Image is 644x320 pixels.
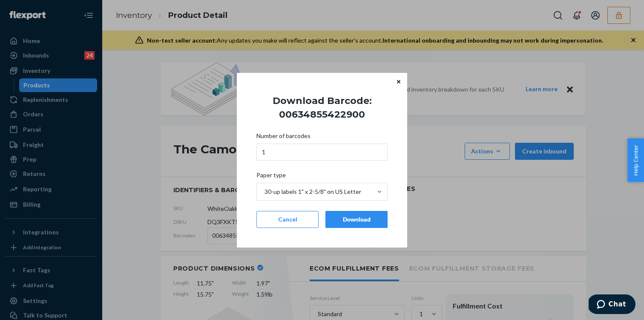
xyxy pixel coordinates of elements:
span: Chat [20,6,37,14]
button: Close [394,77,403,86]
input: Paper type30-up labels 1" x 2-5/8" on US Letter [264,187,264,196]
span: Paper type [256,171,286,183]
span: Number of barcodes [256,132,310,144]
div: 30-up labels 1" x 2-5/8" on US Letter [264,187,361,196]
button: Download [325,211,388,228]
h1: Download Barcode: 00634855422900 [250,94,394,121]
input: Number of barcodes [256,144,388,161]
button: Cancel [256,211,319,228]
div: Download [333,215,380,224]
